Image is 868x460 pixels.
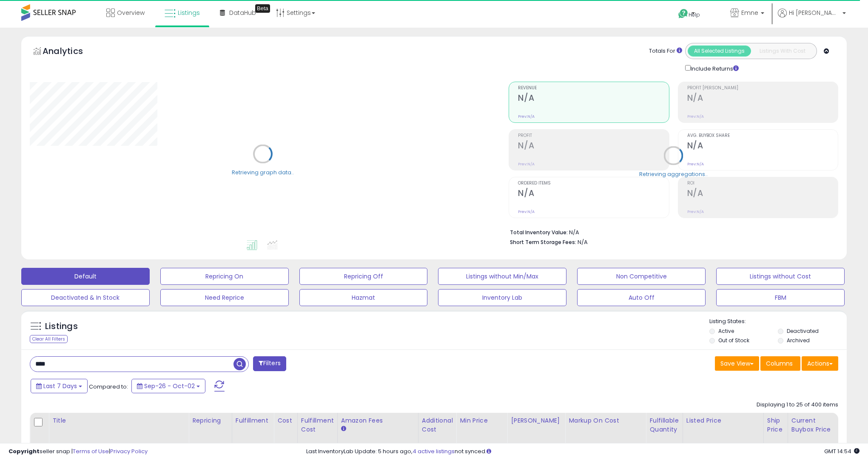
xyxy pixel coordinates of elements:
[341,416,415,425] div: Amazon Fees
[716,268,845,285] button: Listings without Cost
[73,447,109,455] a: Terms of Use
[131,379,205,393] button: Sep-26 - Oct-02
[232,168,294,176] div: Retrieving graph data..
[117,9,145,17] span: Overview
[253,356,286,371] button: Filters
[306,448,859,456] div: Last InventoryLab Update: 5 hours ago, not synced.
[689,11,700,18] span: Help
[52,416,185,425] div: Title
[299,268,428,285] button: Repricing Off
[341,425,346,433] small: Amazon Fees.
[569,416,642,425] div: Markup on Cost
[511,416,561,425] div: [PERSON_NAME]
[709,318,847,326] p: Listing States:
[672,2,717,28] a: Help
[766,359,793,368] span: Columns
[767,416,784,434] div: Ship Price
[789,9,840,17] span: Hi [PERSON_NAME]
[413,447,455,455] a: 4 active listings
[688,45,751,57] button: All Selected Listings
[649,47,682,55] div: Totals For
[45,321,78,332] h5: Listings
[9,448,148,456] div: seller snap | |
[9,447,40,455] strong: Copyright
[715,356,759,371] button: Save View
[718,337,749,344] label: Out of Stock
[236,416,270,425] div: Fulfillment
[89,383,128,391] span: Compared to:
[31,379,88,393] button: Last 7 Days
[144,382,195,390] span: Sep-26 - Oct-02
[301,416,334,434] div: Fulfillment Cost
[565,413,646,446] th: The percentage added to the cost of goods (COGS) that forms the calculator for Min & Max prices.
[160,289,289,306] button: Need Reprice
[422,416,453,434] div: Additional Cost
[751,45,814,57] button: Listings With Cost
[192,416,228,425] div: Repricing
[438,268,566,285] button: Listings without Min/Max
[299,289,428,306] button: Hazmat
[824,447,859,455] span: 2025-10-10 14:54 GMT
[460,416,504,425] div: Min Price
[741,9,758,17] span: Emne
[438,289,566,306] button: Inventory Lab
[21,289,150,306] button: Deactivated & In Stock
[43,382,77,390] span: Last 7 Days
[787,327,819,335] label: Deactivated
[229,9,256,17] span: DataHub
[160,268,289,285] button: Repricing On
[791,416,835,434] div: Current Buybox Price
[787,337,810,344] label: Archived
[716,289,845,306] button: FBM
[678,9,689,19] i: Get Help
[679,63,749,73] div: Include Returns
[21,268,150,285] button: Default
[802,356,838,371] button: Actions
[757,401,838,409] div: Displaying 1 to 25 of 400 items
[110,447,148,455] a: Privacy Policy
[178,9,200,17] span: Listings
[30,335,68,343] div: Clear All Filters
[577,268,706,285] button: Non Competitive
[277,416,294,425] div: Cost
[577,289,706,306] button: Auto Off
[255,4,270,13] div: Tooltip anchor
[718,327,734,335] label: Active
[649,416,679,434] div: Fulfillable Quantity
[686,416,760,425] div: Listed Price
[639,170,708,178] div: Retrieving aggregations..
[760,356,800,371] button: Columns
[778,9,846,28] a: Hi [PERSON_NAME]
[43,45,100,59] h5: Analytics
